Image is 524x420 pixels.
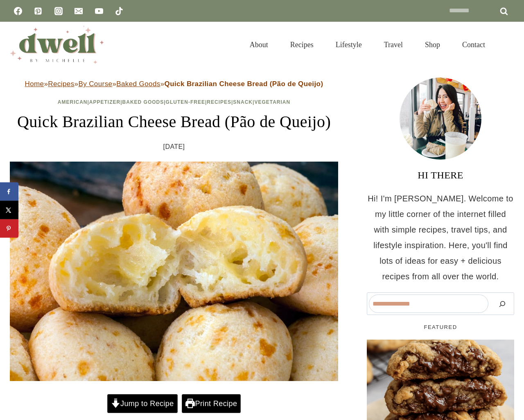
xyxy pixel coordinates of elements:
img: Brazilian Cheese Bread Pao de Quiejo [10,162,338,381]
h1: Quick Brazilian Cheese Bread (Pão de Queijo) [10,110,338,134]
h5: FEATURED [367,323,514,331]
p: Hi! I'm [PERSON_NAME]. Welcome to my little corner of the internet filled with simple recipes, tr... [367,191,514,284]
button: Search [492,294,512,313]
a: Recipes [207,99,231,105]
a: Baked Goods [116,80,160,88]
a: Snack [233,99,253,105]
a: By Course [78,80,112,88]
a: Vegetarian [254,99,290,105]
a: Recipes [279,30,325,59]
a: Facebook [10,3,26,19]
span: | | | | | | [58,99,290,105]
a: Appetizer [89,99,120,105]
a: Instagram [50,3,67,19]
a: YouTube [91,3,107,19]
time: [DATE] [163,141,185,153]
a: About [239,30,279,59]
button: View Search Form [500,38,514,52]
a: Print Recipe [182,394,241,413]
strong: Quick Brazilian Cheese Bread (Pão de Queijo) [165,80,323,88]
img: DWELL by michelle [10,26,104,64]
a: Gluten-Free [166,99,205,105]
a: American [58,99,88,105]
a: Pinterest [30,3,46,19]
a: Baked Goods [122,99,164,105]
a: Contact [451,30,496,59]
a: Lifestyle [325,30,373,59]
a: Shop [414,30,451,59]
a: Email [70,3,87,19]
span: » » » » [25,80,323,88]
a: Jump to Recipe [107,394,178,413]
h3: HI THERE [367,168,514,183]
a: TikTok [111,3,127,19]
a: Travel [373,30,414,59]
a: Recipes [48,80,74,88]
nav: Primary Navigation [239,30,496,59]
a: Home [25,80,44,88]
